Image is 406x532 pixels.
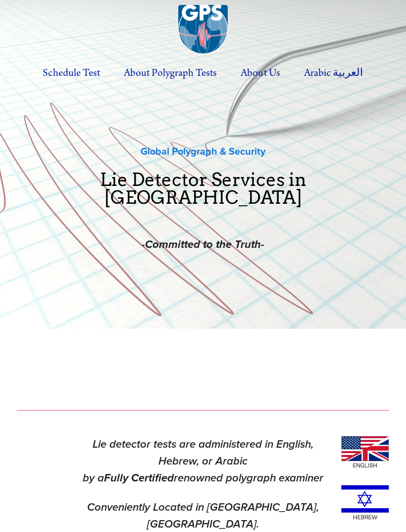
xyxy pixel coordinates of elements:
[83,438,316,485] em: Lie detector tests are administered in English, Hebrew, or Arabic by a
[230,59,291,87] label: About Us
[113,59,228,87] label: About Polygraph Tests
[104,472,174,485] em: Fully Certified
[141,144,265,158] strong: Global Polygraph & Security
[178,5,228,55] img: Global Polygraph & Security
[32,59,110,87] a: Schedule Test
[142,238,264,252] em: -Committed to the Truth-
[17,171,389,224] h1: Lie Detector Services in [GEOGRAPHIC_DATA]
[341,485,389,520] img: Screen Shot 2017-09-15 at 9.48.34 PM.png
[174,472,323,485] em: renowned polygraph examiner
[293,59,374,87] label: Arabic العربية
